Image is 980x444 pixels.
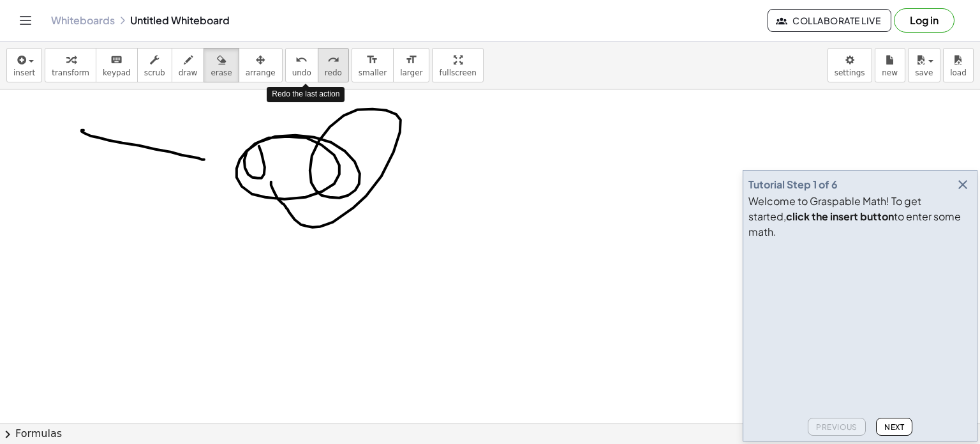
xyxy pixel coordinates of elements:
span: Collaborate Live [778,15,880,26]
span: Next [884,422,904,432]
button: redoredo [318,48,349,82]
div: Welcome to Graspable Math! To get started, to enter some math. [748,194,972,240]
i: redo [327,52,339,68]
button: insert [6,48,42,82]
button: arrange [239,48,283,82]
button: Log in [894,8,954,33]
button: keyboardkeypad [96,48,138,82]
i: format_size [405,52,417,68]
button: fullscreen [432,48,483,82]
button: save [908,48,940,82]
span: erase [211,68,232,77]
div: Tutorial Step 1 of 6 [748,177,838,192]
button: Collaborate Live [768,9,891,32]
span: settings [835,68,865,77]
span: transform [52,68,89,77]
span: insert [13,68,35,77]
span: arrange [246,68,276,77]
span: draw [179,68,198,77]
span: load [950,68,967,77]
span: scrub [144,68,165,77]
span: undo [292,68,311,77]
span: fullscreen [439,68,476,77]
i: keyboard [110,52,122,68]
span: smaller [359,68,387,77]
button: settings [828,48,872,82]
div: Redo the last action [267,87,345,102]
button: scrub [137,48,172,82]
button: Toggle navigation [15,10,36,31]
button: format_sizelarger [393,48,429,82]
button: draw [172,48,205,82]
button: Next [876,418,912,436]
span: keypad [103,68,131,77]
a: Whiteboards [51,14,115,27]
i: format_size [366,52,378,68]
button: format_sizesmaller [352,48,394,82]
button: new [875,48,905,82]
button: erase [204,48,239,82]
span: larger [400,68,422,77]
i: undo [295,52,308,68]
button: load [943,48,974,82]
button: transform [45,48,96,82]
b: click the insert button [786,210,894,223]
span: redo [325,68,342,77]
button: undoundo [285,48,318,82]
span: save [915,68,933,77]
span: new [882,68,898,77]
